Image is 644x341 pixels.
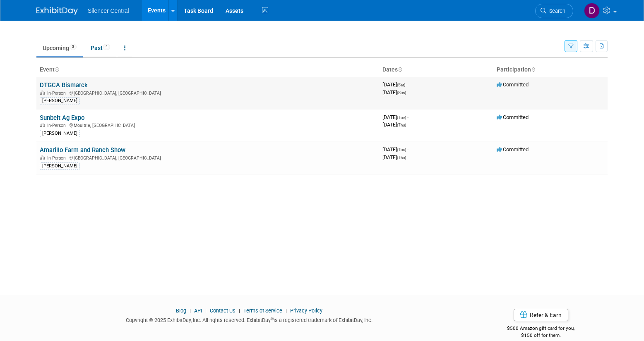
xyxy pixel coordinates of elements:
span: In-Person [47,155,68,161]
div: [GEOGRAPHIC_DATA], [GEOGRAPHIC_DATA] [40,154,376,161]
span: [DATE] [382,122,406,128]
sup: ® [271,317,274,321]
span: Committed [497,146,529,153]
a: Sort by Event Name [55,66,59,73]
div: [GEOGRAPHIC_DATA], [GEOGRAPHIC_DATA] [40,89,376,96]
a: Sunbelt Ag Expo [40,114,84,122]
a: Privacy Policy [290,308,322,314]
span: | [203,308,209,314]
a: API [194,308,202,314]
span: 4 [103,44,110,50]
span: [DATE] [382,81,408,88]
span: - [407,146,409,153]
span: In-Person [47,123,68,128]
span: - [406,81,408,88]
span: [DATE] [382,114,409,120]
span: [DATE] [382,154,406,160]
span: Search [546,8,565,14]
span: [DATE] [382,146,409,153]
img: In-Person Event [40,91,45,95]
span: (Tue) [397,148,406,152]
span: [DATE] [382,89,406,95]
div: $150 off for them. [474,332,608,339]
div: [PERSON_NAME] [40,97,80,105]
span: | [237,308,242,314]
a: Contact Us [210,308,235,314]
div: Copyright © 2025 ExhibitDay, Inc. All rights reserved. ExhibitDay is a registered trademark of Ex... [36,315,462,324]
span: - [407,114,409,120]
span: (Sun) [397,91,406,95]
span: | [187,308,193,314]
span: Committed [497,114,529,120]
th: Dates [379,63,493,77]
span: (Sat) [397,83,405,87]
a: DTGCA Bismarck [40,81,88,89]
span: In-Person [47,91,68,96]
img: In-Person Event [40,123,45,127]
a: Blog [176,308,186,314]
th: Event [36,63,379,77]
th: Participation [493,63,608,77]
span: Silencer Central [88,7,129,14]
img: ExhibitDay [36,7,78,15]
div: [PERSON_NAME] [40,162,80,170]
span: Committed [497,81,529,88]
div: $500 Amazon gift card for you, [474,320,608,339]
a: Amarillo Farm and Ranch Show [40,146,125,154]
a: Refer & Earn [514,309,568,321]
span: (Tue) [397,115,406,120]
a: Upcoming3 [36,40,83,56]
span: (Thu) [397,155,406,160]
a: Search [535,4,573,18]
span: 3 [70,44,77,50]
span: (Thu) [397,123,406,127]
div: [PERSON_NAME] [40,130,80,137]
div: Moultrie, [GEOGRAPHIC_DATA] [40,122,376,128]
span: | [284,308,289,314]
img: In-Person Event [40,155,45,160]
a: Past4 [84,40,116,56]
img: Dean Woods [584,3,600,19]
a: Sort by Start Date [398,66,402,73]
a: Sort by Participation Type [531,66,535,73]
a: Terms of Service [243,308,282,314]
